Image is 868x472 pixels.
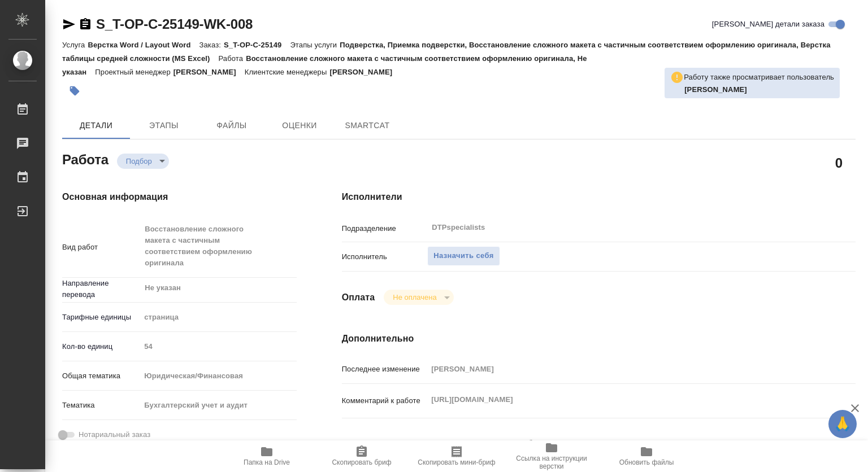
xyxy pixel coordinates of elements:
p: Клиентские менеджеры [245,68,330,76]
p: [PERSON_NAME] [173,68,245,76]
span: SmartCat [340,119,394,133]
p: Подразделение [342,223,428,234]
p: Исполнитель [342,251,428,263]
button: Папка на Drive [219,440,314,472]
div: Бухгалтерский учет и аудит [140,396,296,415]
p: Общая тематика [62,370,140,382]
p: Подверстка, Приемка подверстки, Восстановление сложного макета с частичным соответствием оформлен... [62,41,831,63]
button: Скопировать ссылку [79,18,92,31]
button: Скопировать мини-бриф [409,440,504,472]
button: Не оплачена [389,292,440,302]
span: Оценки [272,119,327,133]
p: Кол-во единиц [62,341,140,352]
p: Вид работ [62,242,140,253]
input: Пустое поле [427,361,813,377]
div: страница [140,308,296,327]
span: [PERSON_NAME] детали заказа [712,19,824,30]
button: Добавить тэг [62,78,87,103]
button: 🙏 [828,410,857,438]
h2: 0 [835,153,843,172]
p: [PERSON_NAME] [329,68,401,76]
h4: Основная информация [62,190,297,204]
button: Обновить файлы [599,440,694,472]
span: Ссылка на инструкции верстки [511,454,592,470]
button: Скопировать бриф [314,440,409,472]
span: Назначить себя [433,250,493,263]
p: Комментарий к работе [342,395,428,407]
p: Тарифные единицы [62,312,140,323]
p: Услуга [62,41,88,49]
h4: Оплата [342,291,375,304]
p: Последнее изменение [342,364,428,375]
p: Направление перевода [62,278,140,300]
span: Файлы [205,119,259,133]
p: Оксютович Ирина [684,84,834,95]
button: Ссылка на инструкции верстки [504,440,599,472]
textarea: /Clients/Т-ОП-С_Русал Глобал Менеджмент/Orders/S_T-OP-C-25149/DTP/S_T-OP-C-25149-WK-008 [427,434,813,453]
b: [PERSON_NAME] [684,85,747,94]
div: Подбор [384,290,453,305]
button: Назначить себя [427,246,500,266]
div: Юридическая/Финансовая [140,366,296,386]
p: Работа [218,54,246,63]
span: Детали [69,119,123,133]
p: Этапы услуги [290,41,340,49]
span: 🙏 [833,412,852,436]
button: Скопировать ссылку для ЯМессенджера [62,18,76,31]
textarea: [URL][DOMAIN_NAME] [427,390,813,409]
input: Пустое поле [140,338,296,355]
h2: Работа [62,148,108,169]
span: Нотариальный заказ [79,429,150,440]
p: Работу также просматривает пользователь [684,72,834,83]
p: Верстка Word / Layout Word [88,41,199,49]
p: Тематика [62,400,140,411]
button: Подбор [123,156,155,166]
p: Заказ: [199,41,224,49]
span: Обновить файлы [619,458,674,466]
p: Путь на drive [342,439,428,450]
span: Скопировать мини-бриф [418,458,495,466]
p: S_T-OP-C-25149 [224,41,290,49]
p: Проектный менеджер [95,68,173,76]
p: Восстановление сложного макета с частичным соответствием оформлению оригинала, Не указан [62,54,587,76]
span: Папка на Drive [244,458,290,466]
div: Подбор [117,154,169,169]
span: Этапы [137,119,191,133]
span: Скопировать бриф [332,458,391,466]
h4: Исполнители [342,190,856,204]
a: S_T-OP-C-25149-WK-008 [96,16,253,32]
h4: Дополнительно [342,332,856,346]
